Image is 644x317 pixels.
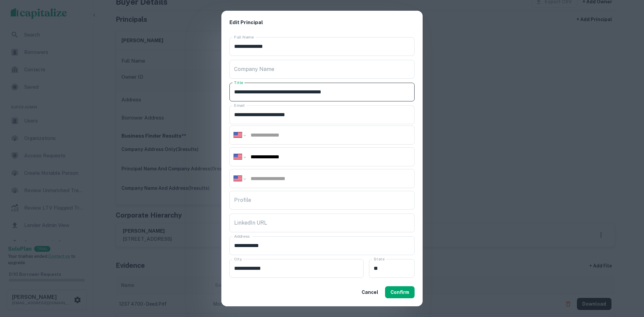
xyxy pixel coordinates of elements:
label: City [234,256,242,262]
label: Email [234,102,245,108]
iframe: Chat Widget [610,263,644,296]
h2: Edit Principal [221,11,423,34]
label: Full Name [234,34,254,40]
label: Address [234,233,250,239]
label: Title [234,80,243,85]
button: Confirm [385,286,415,298]
label: State [374,256,384,262]
button: Cancel [359,286,381,298]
